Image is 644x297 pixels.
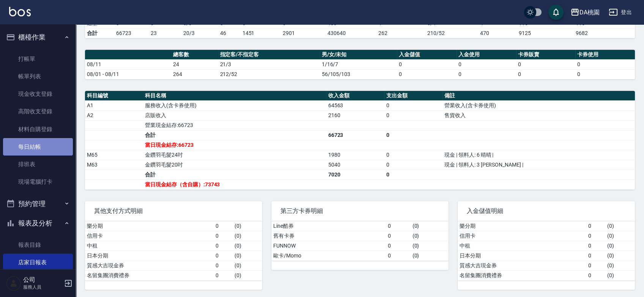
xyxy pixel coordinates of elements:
td: 服務收入(含卡券使用) [143,100,326,110]
td: 23 [149,28,181,38]
td: ( 0 ) [605,231,635,241]
button: save [548,5,564,20]
td: 24 [171,59,218,69]
td: 當日現金結存（含自購）:73743 [143,179,326,189]
td: 0 [214,241,233,251]
td: 歐卡/Momo [271,251,386,260]
td: 日本分期 [458,251,586,260]
td: M65 [85,150,143,160]
div: DA桃園 [579,8,600,17]
td: 0 [386,241,411,251]
button: 櫃檯作業 [3,27,73,47]
td: 66723 [114,28,149,38]
a: 現場電腦打卡 [3,173,73,191]
td: 0 [214,251,233,260]
th: 指定客/不指定客 [218,50,320,60]
td: 中租 [458,241,586,251]
td: 0 [384,160,442,170]
td: 0 [397,69,457,79]
td: 0 [214,221,233,231]
th: 科目名稱 [143,91,326,101]
td: ( 0 ) [411,251,449,260]
td: 日本分期 [85,251,214,260]
td: 9125 [517,28,574,38]
td: 店販收入 [143,110,326,120]
td: 56/105/103 [320,69,397,79]
td: 0 [386,221,411,231]
td: 1451 [241,28,281,38]
th: 入金使用 [457,50,516,60]
td: 0 [214,270,233,280]
td: ( 0 ) [233,231,262,241]
td: 7020 [326,170,384,179]
td: M63 [85,160,143,170]
button: DA桃園 [567,5,603,20]
td: 售貨收入 [442,110,635,120]
td: 0 [386,251,411,260]
th: 卡券使用 [575,50,635,60]
td: 0 [384,110,442,120]
td: ( 0 ) [411,241,449,251]
button: 登出 [606,5,635,19]
table: a dense table [458,221,635,281]
td: 262 [376,28,425,38]
td: 合計 [143,170,326,179]
button: 預約管理 [3,194,73,214]
td: 0 [586,260,605,270]
td: 1980 [326,150,384,160]
td: 營業現金結存:66723 [143,120,326,130]
td: 0 [386,231,411,241]
td: 樂分期 [458,221,586,231]
td: 5040 [326,160,384,170]
td: 合計 [85,28,114,38]
td: ( 0 ) [605,270,635,280]
img: Person [6,276,21,291]
td: 中租 [85,241,214,251]
a: 現金收支登錄 [3,85,73,103]
td: Line酷券 [271,221,386,231]
td: A2 [85,110,143,120]
th: 總客數 [171,50,218,60]
td: FUNNOW [271,241,386,251]
td: 2901 [281,28,326,38]
td: 0 [384,100,442,110]
td: 當日現金結存:66723 [143,140,326,150]
td: 46 [218,28,241,38]
td: 0 [586,231,605,241]
td: 質感大吉現金券 [85,260,214,270]
td: ( 0 ) [411,231,449,241]
table: a dense table [85,50,635,79]
a: 報表目錄 [3,236,73,254]
a: 排班表 [3,156,73,173]
td: ( 0 ) [605,251,635,260]
td: 0 [214,231,233,241]
a: 帳單列表 [3,68,73,85]
th: 男/女/未知 [320,50,397,60]
td: 264 [171,69,218,79]
td: 0 [586,270,605,280]
td: 0 [384,130,442,140]
td: 0 [516,59,576,69]
td: 名留集團消費禮券 [85,270,214,280]
td: 信用卡 [85,231,214,241]
td: ( 0 ) [605,241,635,251]
td: 0 [516,69,576,79]
td: 舊有卡券 [271,231,386,241]
td: 212/52 [218,69,320,79]
td: ( 0 ) [233,241,262,251]
td: 0 [384,170,442,179]
td: 0 [586,221,605,231]
th: 備註 [442,91,635,101]
span: 其他支付方式明細 [94,207,253,215]
td: ( 0 ) [233,221,262,231]
td: 0 [575,59,635,69]
table: a dense table [85,91,635,190]
td: 名留集團消費禮券 [458,270,586,280]
td: 0 [586,251,605,260]
td: 470 [478,28,517,38]
td: 9682 [574,28,635,38]
td: 0 [214,260,233,270]
td: 0 [586,241,605,251]
td: 金鑽羽毛髮20吋 [143,160,326,170]
td: 430640 [326,28,376,38]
